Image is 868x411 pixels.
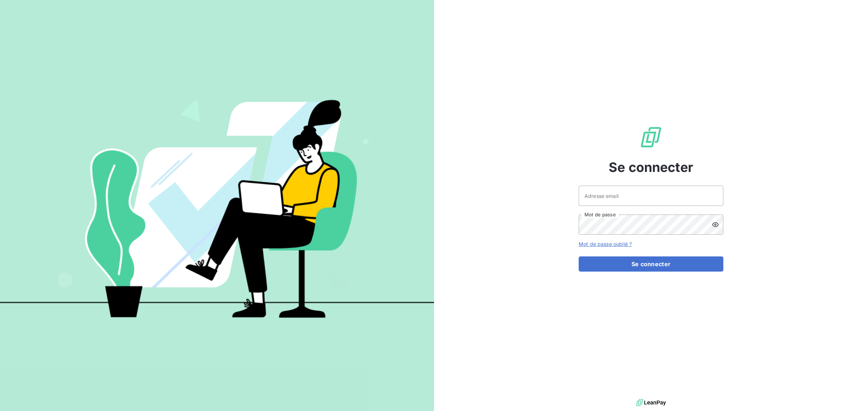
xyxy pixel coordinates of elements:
[579,186,723,206] input: placeholder
[609,157,693,177] span: Se connecter
[579,256,723,272] button: Se connecter
[636,397,666,408] img: logo
[579,241,632,247] a: Mot de passe oublié ?
[639,126,663,149] img: Logo LeanPay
